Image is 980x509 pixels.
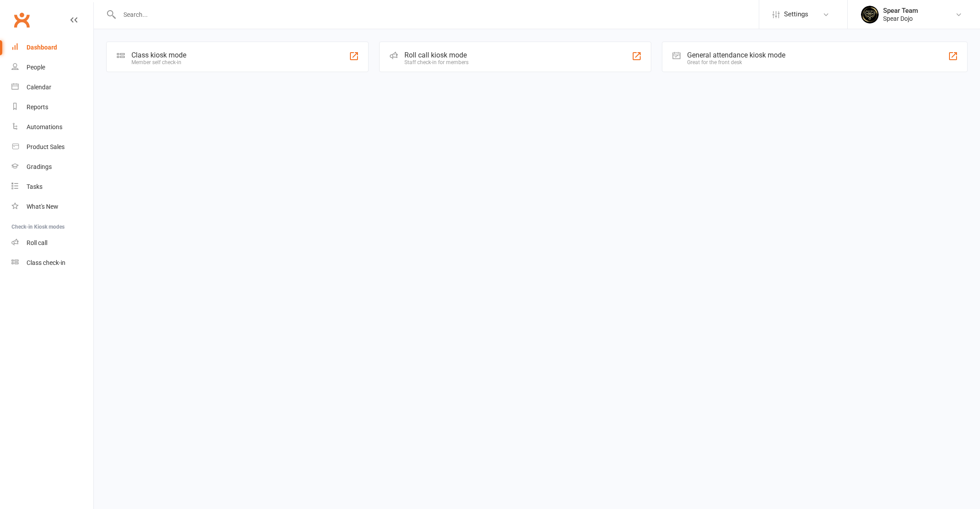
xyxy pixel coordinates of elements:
[117,8,759,21] input: Search...
[27,44,57,51] div: Dashboard
[12,77,93,97] a: Calendar
[12,253,93,273] a: Class kiosk mode
[404,59,469,65] div: Staff check-in for members
[12,137,93,157] a: Product Sales
[27,64,45,71] div: People
[27,123,62,130] div: Automations
[27,183,42,190] div: Tasks
[12,197,93,217] a: What's New
[27,143,65,150] div: Product Sales
[27,163,52,170] div: Gradings
[12,233,93,253] a: Roll call
[27,239,47,246] div: Roll call
[687,51,785,59] div: General attendance kiosk mode
[27,103,48,111] div: Reports
[861,6,879,23] img: thumb_image1623807886.png
[11,9,33,31] a: Clubworx
[131,59,186,65] div: Member self check-in
[27,84,51,91] div: Calendar
[687,59,785,65] div: Great for the front desk
[27,259,65,266] div: Class check-in
[12,157,93,177] a: Gradings
[12,177,93,197] a: Tasks
[27,203,58,210] div: What's New
[883,15,918,23] div: Spear Dojo
[883,7,918,15] div: Spear Team
[404,51,469,59] div: Roll call kiosk mode
[12,57,93,77] a: People
[12,97,93,117] a: Reports
[784,4,808,24] span: Settings
[131,51,186,59] div: Class kiosk mode
[12,117,93,137] a: Automations
[12,38,93,57] a: Dashboard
